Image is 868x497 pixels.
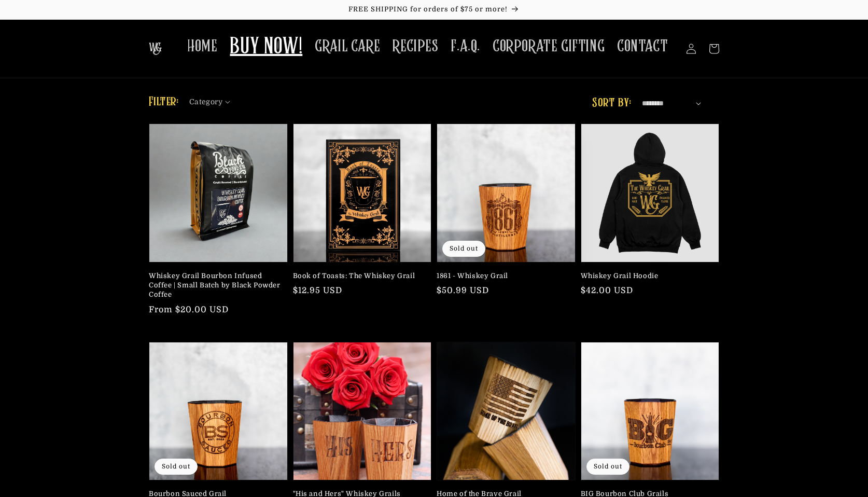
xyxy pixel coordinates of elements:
a: Whiskey Grail Hoodie [581,271,713,281]
a: CORPORATE GIFTING [486,30,611,63]
span: HOME [187,36,217,57]
span: CONTACT [617,36,668,57]
h2: Filter: [149,93,179,112]
a: HOME [181,30,223,63]
a: Book of Toasts: The Whiskey Grail [293,271,426,281]
a: F.A.Q. [444,30,486,63]
a: CONTACT [611,30,674,63]
span: F.A.Q. [451,36,480,57]
span: Category [189,96,222,107]
a: GRAIL CARE [309,30,386,63]
span: BUY NOW! [230,33,302,62]
a: 1861 - Whiskey Grail [437,271,569,281]
p: FREE SHIPPING for orders of $75 or more! [10,5,858,14]
a: BUY NOW! [223,27,309,68]
a: RECIPES [386,30,444,63]
a: Whiskey Grail Bourbon Infused Coffee | Small Batch by Black Powder Coffee [149,271,282,300]
span: GRAIL CARE [315,36,380,57]
span: RECIPES [393,36,438,57]
img: The Whiskey Grail [149,43,162,55]
span: CORPORATE GIFTING [493,36,605,57]
summary: Category [189,94,237,105]
label: Sort by: [592,97,631,109]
